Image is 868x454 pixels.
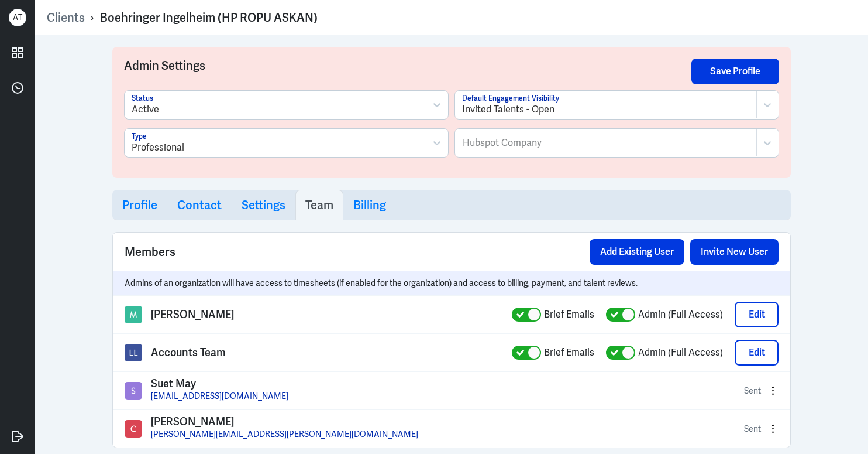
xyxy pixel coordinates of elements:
button: Add Existing User [590,239,684,265]
img: Suet May [125,382,142,400]
button: Save Profile [691,59,779,84]
p: Accounts Team [151,347,226,358]
p: [PERSON_NAME][EMAIL_ADDRESS][PERSON_NAME][DOMAIN_NAME] [151,427,418,441]
button: Edit [735,302,779,327]
p: Suet May [151,378,288,389]
label: Brief Emails [544,308,594,322]
img: Cynthia [125,420,142,438]
p: [PERSON_NAME] [151,417,418,427]
a: Clients [47,10,85,25]
div: A T [9,9,26,26]
div: Boehringer Ingelheim (HP ROPU ASKAN) [100,10,318,25]
label: Admin (Full Access) [638,346,723,360]
p: [EMAIL_ADDRESS][DOMAIN_NAME] [151,389,288,403]
h3: Settings [242,198,285,212]
h3: Team [305,198,333,212]
button: Edit [735,340,779,366]
span: Members [125,243,175,261]
p: Sent [744,384,761,398]
p: [PERSON_NAME] [151,309,234,320]
p: › [85,10,100,25]
h3: Contact [177,198,222,212]
label: Brief Emails [544,346,594,360]
button: Invite New User [690,239,779,265]
p: Sent [744,422,761,436]
div: Admins of an organization will have access to timesheets (if enabled for the organization) and ac... [113,271,790,295]
h3: Billing [353,198,386,212]
h3: Admin Settings [124,59,691,90]
label: Admin (Full Access) [638,308,723,322]
h3: Profile [122,198,157,212]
